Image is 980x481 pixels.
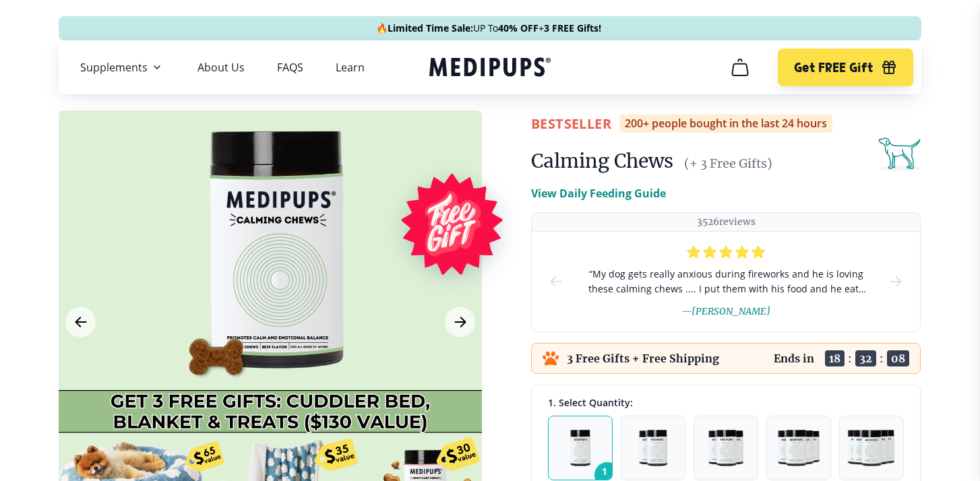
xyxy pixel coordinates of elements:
span: : [848,352,852,365]
button: Get FREE Gift [778,49,913,86]
span: BestSeller [531,115,611,133]
span: 🔥 UP To + [376,22,601,35]
div: 200+ people bought in the last 24 hours [619,115,832,133]
a: FAQS [277,61,303,74]
img: Pack of 4 - Natural Dog Supplements [778,430,819,466]
span: 18 [825,350,845,366]
p: View Daily Feeding Guide [531,185,666,201]
img: Pack of 3 - Natural Dog Supplements [708,430,743,466]
span: : [880,352,884,365]
div: 1. Select Quantity: [548,396,904,409]
button: 1 [548,416,613,480]
img: Pack of 2 - Natural Dog Supplements [639,430,667,466]
a: About Us [197,61,245,74]
button: next-slide [888,232,904,331]
button: cart [724,51,756,84]
span: 08 [887,350,909,366]
span: 32 [855,350,876,366]
img: Pack of 1 - Natural Dog Supplements [570,430,591,466]
a: Medipups [429,55,551,82]
span: Supplements [80,61,148,74]
button: prev-slide [548,232,564,331]
span: “ My dog gets really anxious during fireworks and he is loving these calming chews .... I put the... [586,267,866,296]
span: Get FREE Gift [794,60,873,75]
p: Ends in [774,352,814,365]
button: Next Image [445,307,475,338]
p: 3 Free Gifts + Free Shipping [567,352,719,365]
a: Learn [336,61,365,74]
button: Previous Image [65,307,96,338]
span: (+ 3 Free Gifts) [684,156,772,171]
h1: Calming Chews [531,149,673,173]
p: 3526 reviews [697,216,756,228]
img: Pack of 5 - Natural Dog Supplements [847,430,896,466]
span: — [PERSON_NAME] [681,305,770,317]
button: Supplements [80,59,165,75]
